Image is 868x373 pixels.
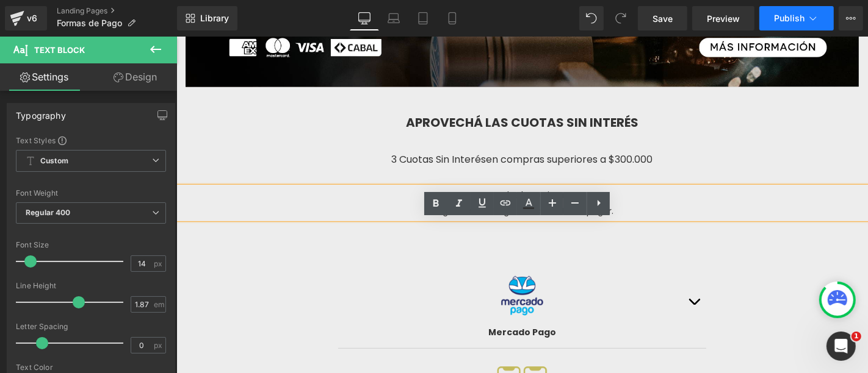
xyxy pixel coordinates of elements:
iframe: Intercom live chat [826,332,856,361]
span: 3 Cuotas Sin Interés [215,116,310,130]
div: Line Height [16,282,166,290]
div: v6 [24,10,40,26]
a: v6 [5,6,47,30]
button: Redo [609,6,633,30]
strong: APROVECHÁ LAS CUOTAS SIN INTERÉS [230,77,462,94]
span: Save [653,12,673,25]
span: Con todas las tarjetas. [298,152,394,165]
div: Typography [16,104,66,121]
button: Publish [759,6,834,30]
span: Library [200,13,229,24]
span: px [154,260,164,268]
span: 1 [852,332,861,341]
b: Regular 400 [26,208,71,217]
span: Elegí Mercado Pago al momento de pagar. [255,168,437,180]
a: Preview [692,6,754,30]
b: Custom [40,156,68,166]
a: New Library [177,6,237,30]
span: en compras superiores a $300.000 [310,116,477,130]
a: Desktop [350,6,379,30]
div: Text Color [16,363,166,372]
span: px [154,341,164,349]
span: Publish [774,13,805,23]
a: Mobile [438,6,467,30]
span: em [154,300,164,308]
span: Preview [707,12,740,25]
div: Letter Spacing [16,322,166,331]
button: More [839,6,863,30]
div: Font Size [16,241,166,249]
div: Text Styles [16,135,166,145]
a: Design [91,63,179,91]
a: Tablet [408,6,438,30]
div: Font Weight [16,189,166,197]
a: Laptop [379,6,408,30]
a: Landing Pages [57,6,177,16]
button: Undo [579,6,604,30]
span: Formas de Pago [57,18,122,28]
strong: Mercado Pago [312,290,380,302]
span: Text Block [34,45,85,55]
